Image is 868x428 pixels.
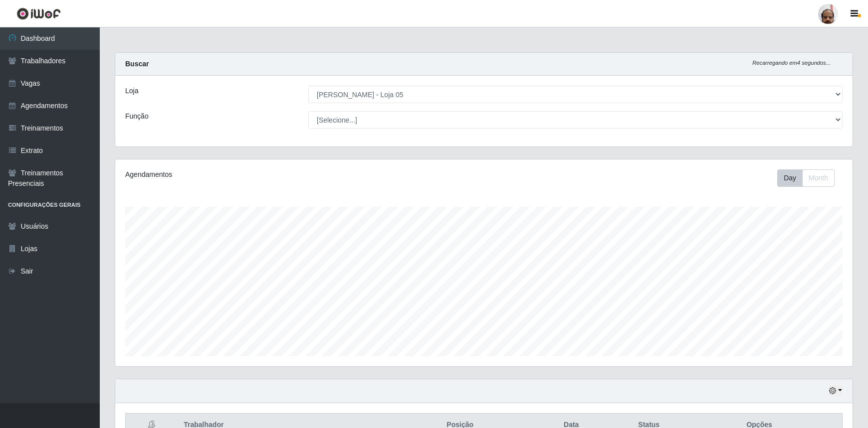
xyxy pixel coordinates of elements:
div: Toolbar with button groups [777,169,843,187]
label: Loja [125,86,138,96]
button: Month [802,169,835,187]
strong: Buscar [125,60,149,68]
i: Recarregando em 4 segundos... [752,60,831,66]
label: Função [125,111,149,122]
img: CoreUI Logo [16,7,61,20]
button: Day [777,169,803,187]
div: First group [777,169,835,187]
div: Agendamentos [125,169,416,180]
